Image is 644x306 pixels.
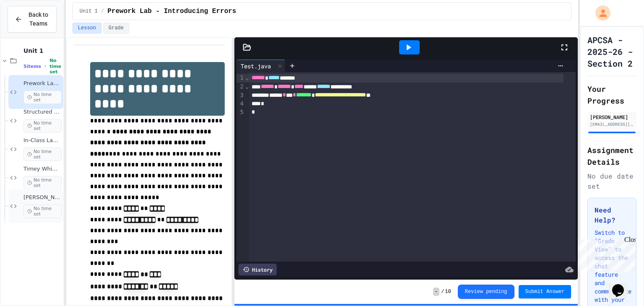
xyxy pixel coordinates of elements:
div: Test.java [236,60,286,72]
span: No time set [49,58,62,75]
span: Prework Lab - Introducing Errors [23,80,62,87]
span: No time set [23,205,62,218]
h1: APCSA - 2025-26 - Section 2 [587,34,636,69]
button: Review pending [458,285,514,299]
span: Unit 1 [80,8,98,15]
span: No time set [23,148,62,161]
span: / [441,288,444,295]
span: Prework Lab - Introducing Errors [107,6,236,16]
span: No time set [23,119,62,132]
div: [PERSON_NAME] [590,113,634,121]
span: - [433,288,439,296]
span: In-Class Lab: [PERSON_NAME] Stuff [23,137,62,144]
span: Structured Output [23,109,62,116]
span: Fold line [245,83,249,90]
span: Submit Answer [525,288,565,295]
div: No due date set [587,171,636,191]
button: Back to Teams [8,6,57,33]
span: 5 items [23,64,41,69]
div: 4 [236,100,245,108]
button: Lesson [73,23,101,34]
span: • [44,63,46,70]
span: / [101,8,104,15]
h2: Your Progress [587,83,636,106]
div: My Account [587,3,613,23]
div: 1 [236,74,245,83]
div: 3 [236,91,245,100]
span: [PERSON_NAME] Stuff with Multiple Method Thingys [23,194,62,201]
div: [EMAIL_ADDRESS][DOMAIN_NAME] [590,121,634,127]
button: Submit Answer [519,285,571,298]
span: 10 [445,288,451,295]
div: History [239,264,277,275]
span: Fold line [245,74,249,81]
div: Test.java [236,62,275,70]
iframe: chat widget [574,236,636,272]
button: Grade [103,23,129,34]
span: Unit 1 [23,47,62,54]
span: Timey Whimey Stuff [23,166,62,173]
div: 2 [236,83,245,91]
span: Back to Teams [27,10,49,28]
div: 5 [236,108,245,117]
span: No time set [23,91,62,104]
h2: Assignment Details [587,144,636,168]
span: No time set [23,176,62,189]
h3: Need Help? [595,205,629,225]
iframe: chat widget [609,272,636,298]
div: Chat with us now!Close [3,3,58,53]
